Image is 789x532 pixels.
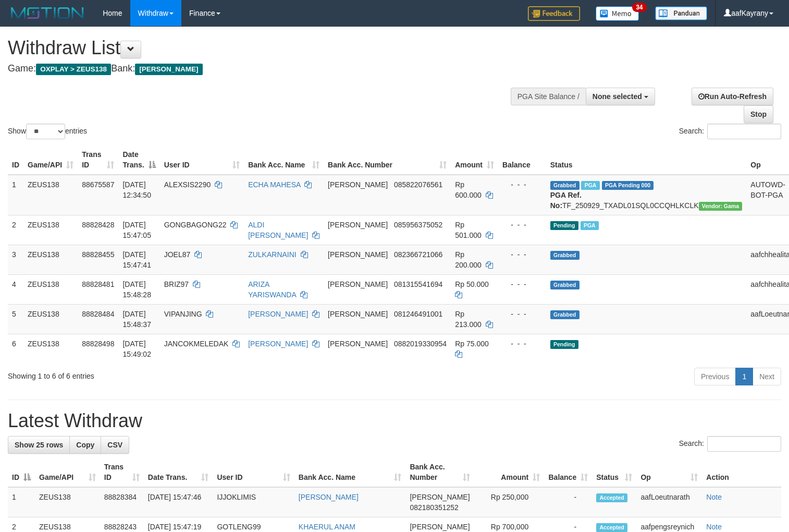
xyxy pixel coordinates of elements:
div: - - - [502,309,542,319]
img: panduan.png [655,6,707,20]
span: Grabbed [550,251,580,260]
div: Showing 1 to 6 of 6 entries [8,367,321,381]
span: Grabbed [550,310,580,319]
span: [PERSON_NAME] [328,180,388,189]
h1: Latest Withdraw [8,410,781,431]
span: 88828428 [82,221,114,229]
span: [PERSON_NAME] [328,280,388,288]
a: ECHA MAHESA [248,180,300,189]
span: ALEXSIS2290 [164,180,211,189]
span: Show 25 rows [15,441,63,449]
span: [PERSON_NAME] [328,340,388,348]
span: Rp 600.000 [455,180,482,199]
span: Copy 085822076561 to clipboard [394,180,442,189]
th: Trans ID: activate to sort column ascending [78,145,118,175]
td: 5 [8,304,23,334]
span: JANCOKMELEDAK [164,340,229,348]
th: Amount: activate to sort column ascending [474,457,544,487]
div: - - - [502,338,542,349]
span: 88828498 [82,340,114,348]
a: Previous [694,368,736,385]
th: Status [546,145,747,175]
span: 88675587 [82,180,114,189]
span: [DATE] 15:47:41 [122,250,151,269]
span: Rp 200.000 [455,250,482,269]
th: Bank Acc. Number: activate to sort column ascending [324,145,451,175]
button: None selected [586,88,655,105]
th: Balance: activate to sort column ascending [544,457,592,487]
td: [DATE] 15:47:46 [144,487,213,517]
td: IJJOKLIMIS [213,487,294,517]
td: ZEUS138 [23,334,78,364]
span: Grabbed [550,281,580,289]
span: 88828484 [82,310,114,318]
b: PGA Ref. No: [550,191,582,210]
div: PGA Site Balance / [511,88,586,105]
a: Stop [744,105,773,123]
span: JOEL87 [164,250,191,259]
div: - - - [502,249,542,260]
img: Feedback.jpg [528,6,580,21]
span: BRIZ97 [164,280,189,288]
a: KHAERUL ANAM [299,523,355,531]
span: Rp 213.000 [455,310,482,329]
div: - - - [502,279,542,289]
th: Game/API: activate to sort column ascending [35,457,100,487]
span: Marked by aafpengsreynich [581,221,599,230]
a: [PERSON_NAME] [299,493,359,501]
th: User ID: activate to sort column ascending [160,145,244,175]
a: Show 25 rows [8,436,70,454]
th: User ID: activate to sort column ascending [213,457,294,487]
img: Button%20Memo.svg [596,6,639,21]
span: Copy 082366721066 to clipboard [394,250,442,259]
span: Copy 081315541694 to clipboard [394,280,442,288]
span: Copy 085956375052 to clipboard [394,221,442,229]
a: ZULKARNAINI [248,250,297,259]
span: [PERSON_NAME] [328,221,388,229]
th: ID [8,145,23,175]
span: [PERSON_NAME] [410,523,470,531]
td: ZEUS138 [23,274,78,304]
td: Rp 250,000 [474,487,544,517]
h4: Game: Bank: [8,64,515,74]
th: Bank Acc. Name: activate to sort column ascending [294,457,406,487]
a: 1 [735,368,753,385]
span: None selected [593,92,642,101]
label: Show entries [8,124,87,139]
span: [PERSON_NAME] [328,250,388,259]
a: Note [706,493,722,501]
span: [DATE] 15:49:02 [122,340,151,358]
input: Search: [707,436,781,452]
div: - - - [502,220,542,230]
span: Accepted [596,523,627,532]
th: ID: activate to sort column descending [8,457,35,487]
span: 88828481 [82,280,114,288]
span: Copy [76,441,94,449]
th: Date Trans.: activate to sort column descending [118,145,159,175]
span: 34 [632,3,646,12]
span: Accepted [596,493,627,502]
span: Rp 501.000 [455,221,482,239]
span: [DATE] 12:34:50 [122,180,151,199]
td: 4 [8,274,23,304]
td: 2 [8,215,23,245]
th: Bank Acc. Number: activate to sort column ascending [405,457,474,487]
span: Rp 75.000 [455,340,489,348]
span: OXPLAY > ZEUS138 [36,64,111,75]
img: MOTION_logo.png [8,5,87,21]
span: [PERSON_NAME] [328,310,388,318]
a: ALDI [PERSON_NAME] [248,221,308,239]
span: [DATE] 15:48:37 [122,310,151,329]
input: Search: [707,124,781,139]
td: ZEUS138 [23,304,78,334]
td: 3 [8,245,23,274]
span: 88828455 [82,250,114,259]
td: 1 [8,487,35,517]
span: GONGBAGONG22 [164,221,227,229]
a: Next [753,368,781,385]
td: aafLoeutnarath [636,487,702,517]
a: Run Auto-Refresh [692,88,773,105]
span: [DATE] 15:47:05 [122,221,151,239]
h1: Withdraw List [8,38,515,58]
span: Grabbed [550,181,580,190]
